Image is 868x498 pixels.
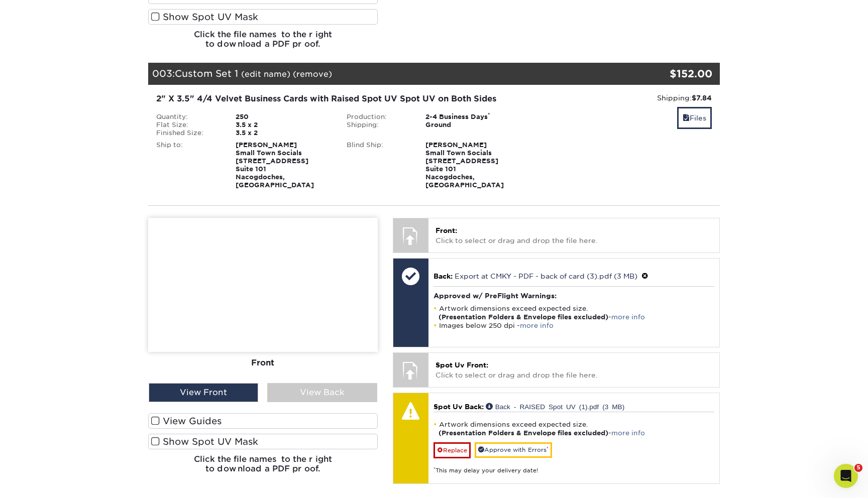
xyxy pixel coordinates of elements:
[433,292,714,300] h4: Approved w/ PreFlight Warnings:
[475,442,552,458] a: Approve with Errors*
[149,113,228,121] div: Quantity:
[418,121,529,129] div: Ground
[683,114,690,122] span: files
[148,413,378,429] label: View Guides
[436,226,457,234] span: Front:
[433,442,471,458] a: Replace
[455,272,637,280] a: Export at CMKY - PDF - back of card (3).pdf (3 MB)
[148,434,378,449] label: Show Spot UV Mask
[236,141,314,189] strong: [PERSON_NAME] Small Town Socials [STREET_ADDRESS] Suite 101 Nacogdoches, [GEOGRAPHIC_DATA]
[436,360,712,381] p: Click to select or drag and drop the file here.
[834,464,858,488] iframe: Intercom live chat
[339,141,418,189] div: Blind Ship:
[149,383,258,402] div: View Front
[293,69,332,79] a: (remove)
[439,313,608,321] strong: (Presentation Folders & Envelope files excluded)
[339,121,418,129] div: Shipping:
[436,361,488,369] span: Spot Uv Front:
[486,403,625,410] a: Back - RAISED Spot UV (1).pdf (3 MB)
[692,94,712,102] strong: $7.84
[624,66,712,81] div: $152.00
[241,69,290,79] a: (edit name)
[175,68,238,79] span: Custom Set 1
[520,322,554,329] a: more info
[436,225,712,246] p: Click to select or drag and drop the file here.
[433,272,453,280] span: Back:
[156,93,521,105] div: 2" X 3.5" 4/4 Velvet Business Cards with Raised Spot UV Spot UV on Both Sides
[611,429,645,437] a: more info
[425,141,504,189] strong: [PERSON_NAME] Small Town Socials [STREET_ADDRESS] Suite 101 Nacogdoches, [GEOGRAPHIC_DATA]
[433,321,714,330] li: Images below 250 dpi -
[148,63,624,85] div: 003:
[433,458,714,475] div: This may delay your delivery date!
[611,313,645,321] a: more info
[339,113,418,121] div: Production:
[148,9,378,25] label: Show Spot UV Mask
[148,454,378,481] h6: Click the file names to the right to download a PDF proof.
[439,429,608,437] strong: (Presentation Folders & Envelope files excluded)
[677,107,712,129] a: Files
[433,420,714,437] li: Artwork dimensions exceed expected size. -
[149,121,228,129] div: Flat Size:
[536,93,712,103] div: Shipping:
[267,383,377,402] div: View Back
[228,113,339,121] div: 250
[148,30,378,57] h6: Click the file names to the right to download a PDF proof.
[228,129,339,137] div: 3.5 x 2
[433,304,714,321] li: Artwork dimensions exceed expected size. -
[854,464,862,472] span: 5
[418,113,529,121] div: 2-4 Business Days
[149,129,228,137] div: Finished Size:
[149,141,228,189] div: Ship to:
[228,121,339,129] div: 3.5 x 2
[433,403,484,411] span: Spot Uv Back:
[148,352,378,374] div: Front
